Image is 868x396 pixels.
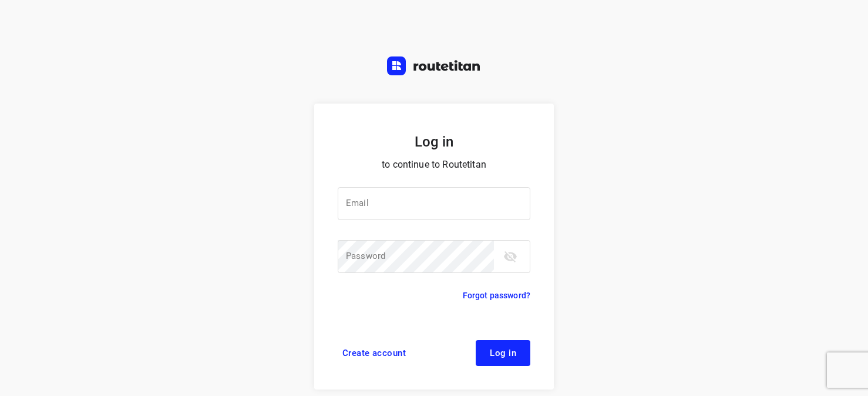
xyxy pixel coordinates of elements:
h5: Log in [338,132,530,152]
button: toggle password visibility [499,245,522,268]
span: Create account [342,348,406,358]
a: Routetitan [387,56,481,78]
button: Log in [476,340,530,366]
p: to continue to Routetitan [338,157,530,173]
a: Create account [338,340,411,366]
a: Forgot password? [463,288,530,302]
img: Routetitan [387,56,481,75]
span: Log in [490,348,516,358]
